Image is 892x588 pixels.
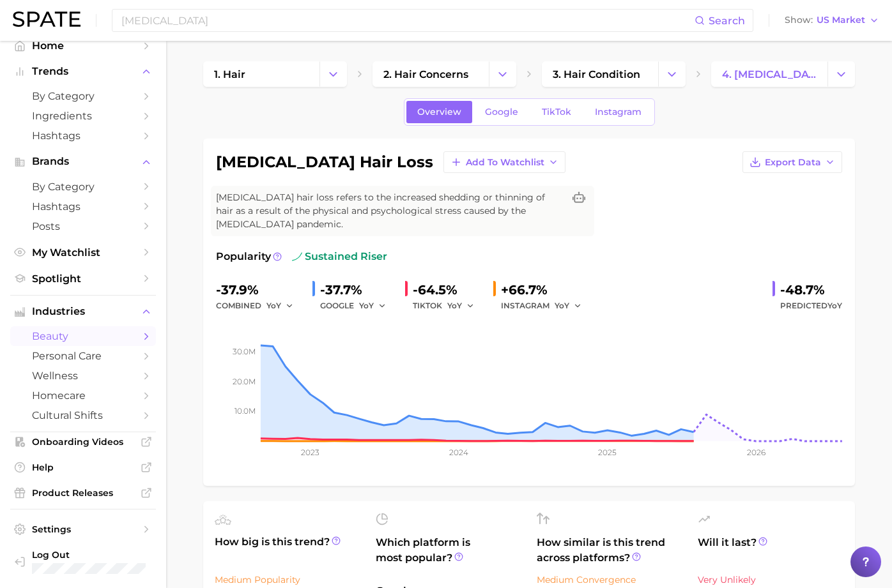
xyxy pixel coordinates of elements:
tspan: 2024 [449,448,468,457]
a: 1. hair [203,61,319,87]
span: Product Releases [32,487,134,499]
a: Spotlight [10,269,156,289]
div: -48.7% [780,280,842,300]
span: Hashtags [32,200,134,213]
span: US Market [817,17,865,24]
tspan: 2025 [598,448,617,457]
span: Home [32,40,134,52]
span: wellness [32,370,134,382]
tspan: 2023 [301,448,319,457]
span: 2. hair concerns [383,68,468,80]
a: homecare [10,386,156,405]
div: -37.9% [216,280,302,300]
a: Help [10,458,156,477]
span: Overview [417,107,461,117]
span: sustained riser [292,249,387,264]
span: TikTok [542,107,571,117]
div: GOOGLE [320,298,395,313]
span: 4. [MEDICAL_DATA] hair loss [722,68,817,80]
img: sustained riser [292,252,302,262]
input: Search here for a brand, industry, or ingredient [120,10,695,31]
span: YoY [266,300,281,311]
span: Brands [32,156,134,167]
button: Add to Watchlist [443,151,565,173]
span: Will it last? [698,535,843,566]
a: Instagram [584,101,652,123]
a: Settings [10,520,156,539]
span: YoY [555,300,569,311]
span: Which platform is most popular? [376,535,521,577]
span: YoY [447,300,462,311]
span: Ingredients [32,110,134,122]
a: by Category [10,86,156,106]
tspan: 2026 [747,448,765,457]
button: YoY [447,298,475,313]
span: beauty [32,330,134,342]
div: +66.7% [501,280,590,300]
a: Overview [406,101,472,123]
button: YoY [555,298,582,313]
span: Google [485,107,518,117]
span: Popularity [216,249,271,264]
span: YoY [359,300,374,311]
span: Predicted [780,298,842,313]
span: Search [709,15,745,27]
button: Trends [10,62,156,81]
span: 1. hair [214,68,245,80]
a: My Watchlist [10,243,156,262]
span: My Watchlist [32,246,134,259]
button: Brands [10,152,156,171]
span: Show [785,17,813,24]
span: homecare [32,389,134,402]
a: personal care [10,346,156,366]
span: Log Out [32,549,173,561]
a: Onboarding Videos [10,432,156,451]
span: Export Data [765,157,821,168]
button: Change Category [319,61,347,87]
span: YoY [827,301,842,310]
div: -64.5% [413,280,483,300]
span: by Category [32,181,134,193]
img: SPATE [13,11,81,27]
div: Medium Convergence [537,572,682,587]
span: Posts [32,220,134,232]
div: -37.7% [320,280,395,300]
button: Industries [10,302,156,321]
a: beauty [10,326,156,346]
a: Posts [10,216,156,236]
a: Home [10,36,156,56]
span: personal care [32,350,134,362]
a: by Category [10,177,156,197]
a: Google [474,101,529,123]
span: How big is this trend? [215,534,360,566]
button: Change Category [658,61,686,87]
div: Medium Popularity [215,572,360,587]
a: 2. hair concerns [373,61,489,87]
a: wellness [10,366,156,386]
button: ShowUS Market [781,12,882,29]
span: Industries [32,306,134,317]
span: 3. hair condition [553,68,640,80]
div: TIKTOK [413,298,483,313]
h1: [MEDICAL_DATA] hair loss [216,155,433,170]
button: YoY [359,298,387,313]
span: Spotlight [32,273,134,285]
a: Product Releases [10,483,156,502]
span: Onboarding Videos [32,436,134,448]
a: Hashtags [10,197,156,216]
span: Settings [32,524,134,535]
button: Change Category [489,61,516,87]
button: YoY [266,298,294,313]
a: 3. hair condition [542,61,658,87]
a: TikTok [531,101,582,123]
a: cultural shifts [10,405,156,425]
span: cultural shifts [32,409,134,421]
div: combined [216,298,302,313]
span: Hashtags [32,130,134,142]
span: [MEDICAL_DATA] hair loss refers to the increased shedding or thinning of hair as a result of the ... [216,191,564,231]
div: Very Unlikely [698,572,843,587]
button: Export Data [742,151,842,173]
button: Change Category [827,61,855,87]
span: Trends [32,66,134,77]
a: Log out. Currently logged in with e-mail samantha.calcagni@loreal.com. [10,545,156,578]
